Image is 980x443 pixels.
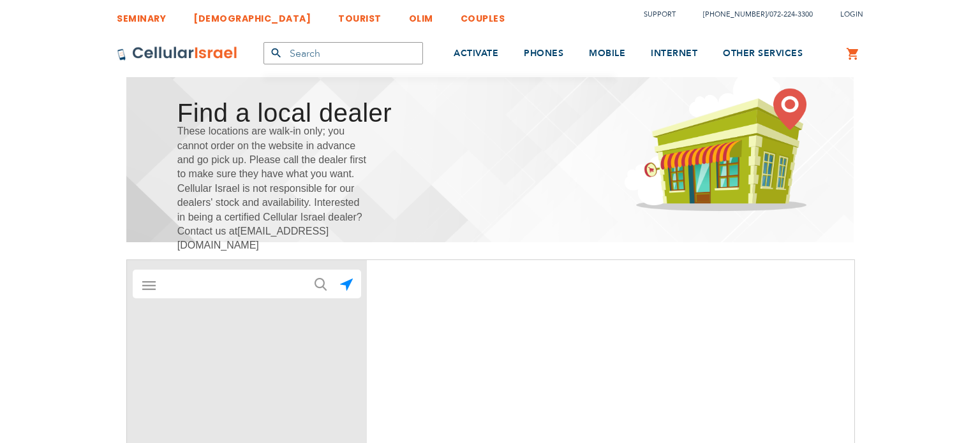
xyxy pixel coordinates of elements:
a: 072-224-3300 [769,10,813,19]
li: / [690,5,813,24]
a: ACTIVATE [454,30,498,78]
a: INTERNET [651,30,697,78]
input: Search [264,42,423,64]
a: COUPLES [461,3,505,27]
a: OLIM [409,3,433,27]
span: MOBILE [589,47,625,59]
span: INTERNET [651,47,697,59]
a: SEMINARY [117,3,166,27]
a: TOURIST [338,3,382,27]
a: [DEMOGRAPHIC_DATA] [193,3,311,27]
h1: Find a local dealer [177,95,392,131]
span: These locations are walk-in only; you cannot order on the website in advance and go pick up. Plea... [177,124,369,253]
a: [PHONE_NUMBER] [703,10,767,19]
a: PHONES [524,30,563,78]
a: MOBILE [589,30,625,78]
img: Cellular Israel Logo [117,46,238,61]
span: ACTIVATE [454,47,498,59]
span: Login [840,10,863,19]
span: PHONES [524,47,563,59]
span: OTHER SERVICES [723,47,803,59]
a: Support [644,10,676,19]
a: OTHER SERVICES [723,30,803,78]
